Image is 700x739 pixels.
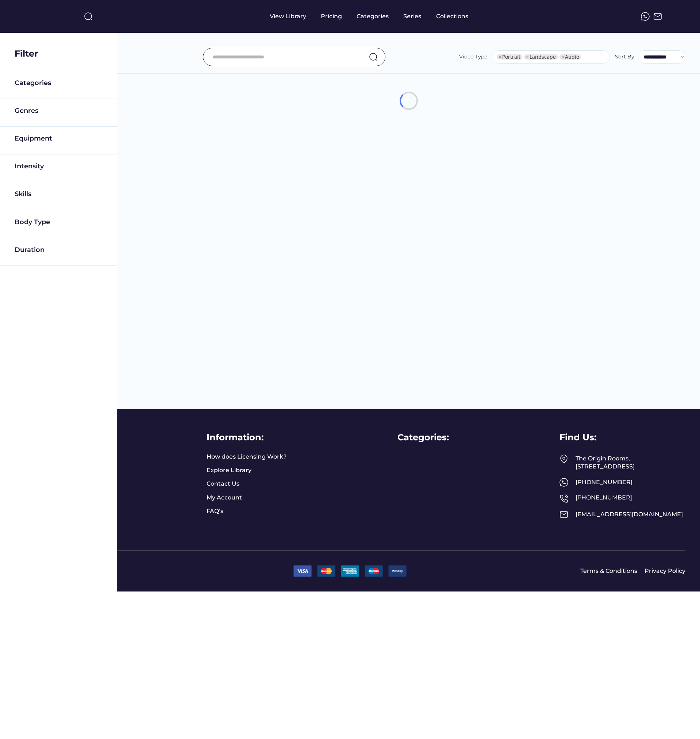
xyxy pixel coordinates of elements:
div: Categories: [397,431,449,444]
li: Portrait [497,54,522,60]
img: yH5BAEAAAAALAAAAAABAAEAAAIBRAA7 [93,245,102,254]
div: Skills [15,189,33,199]
img: yH5BAEAAAAALAAAAAABAAEAAAIBRAA7 [93,162,102,171]
img: meteor-icons_whatsapp%20%281%29.svg [559,478,568,487]
img: meteor-icons_whatsapp%20%281%29.svg [641,12,650,21]
img: 9.png [388,565,407,577]
li: Landscape [524,54,558,60]
div: Genres [15,106,38,115]
div: Categories [15,79,51,88]
span: × [526,54,529,60]
div: Information: [207,431,264,444]
img: yH5BAEAAAAALAAAAAABAAEAAAIBRAA7 [93,134,102,143]
img: 22.png [341,565,359,577]
span: × [561,54,564,60]
img: search-normal%203.svg [84,12,93,21]
a: Terms & Conditions [580,567,637,575]
a: [PHONE_NUMBER] [576,494,632,501]
img: yH5BAEAAAAALAAAAAABAAEAAAIBRAA7 [93,106,102,115]
img: Frame%2051.svg [559,510,568,519]
img: yH5BAEAAAAALAAAAAABAAEAAAIBRAA7 [93,79,102,87]
div: The Origin Rooms, [STREET_ADDRESS] [576,455,685,471]
img: yH5BAEAAAAALAAAAAABAAEAAAIBRAA7 [673,12,682,21]
a: My Account [207,494,242,502]
div: Duration [15,245,45,254]
span: × [499,54,501,60]
img: search-normal.svg [369,53,378,61]
div: Intensity [15,162,44,171]
img: 3.png [365,565,383,577]
div: fvck [357,4,366,11]
div: Filter [15,47,38,60]
div: Sort By [615,53,634,61]
img: Frame%2050.svg [559,494,568,503]
div: Equipment [15,134,52,143]
img: 2.png [317,565,335,577]
img: yH5BAEAAAAALAAAAAABAAEAAAIBRAA7 [93,218,102,226]
div: Find Us: [559,431,596,444]
a: How does Licensing Work? [207,453,286,461]
a: Privacy Policy [645,567,685,575]
div: Pricing [321,12,342,20]
div: Video Type [459,53,487,61]
a: [EMAIL_ADDRESS][DOMAIN_NAME] [576,511,683,518]
a: Contact Us [207,480,239,488]
a: Explore Library [207,466,251,474]
div: Series [403,12,422,20]
img: Frame%2051.svg [653,12,662,21]
img: Frame%2049.svg [559,455,568,463]
a: FAQ’s [207,507,225,515]
li: Audio [559,54,581,60]
div: View Library [270,12,306,20]
img: 1.png [293,565,312,577]
div: Collections [436,12,468,20]
div: Categories [357,12,389,20]
div: Body Type [15,218,50,227]
img: yH5BAEAAAAALAAAAAABAAEAAAIBRAA7 [93,190,102,199]
a: FITTER STOCK © 2023 [15,567,288,575]
img: yH5BAEAAAAALAAAAAABAAEAAAIBRAA7 [15,8,72,23]
div: [PHONE_NUMBER] [576,478,685,486]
